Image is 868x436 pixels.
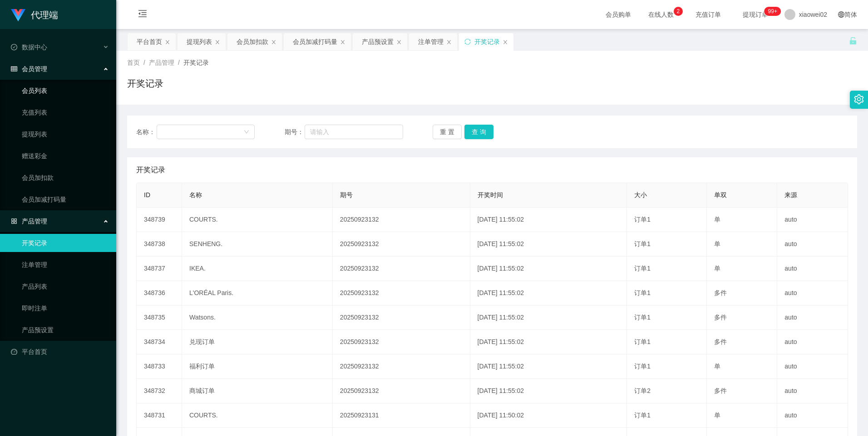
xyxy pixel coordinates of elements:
td: auto [777,379,848,403]
td: L'ORÉAL Paris. [182,281,333,305]
span: / [143,59,145,66]
a: 会员列表 [22,82,109,100]
span: 产品管理 [11,218,47,225]
span: 首页 [127,59,140,66]
a: 赠送彩金 [22,147,109,165]
i: 图标: table [11,66,17,72]
td: 348732 [137,379,182,403]
span: 单 [714,412,720,419]
td: 20250923132 [333,257,470,281]
i: 图标: close [271,39,276,45]
div: 提现列表 [187,33,212,50]
td: 348733 [137,354,182,379]
span: 多件 [714,338,727,345]
div: 开奖记录 [474,33,500,50]
td: [DATE] 11:55:02 [470,208,627,232]
td: [DATE] 11:55:02 [470,257,627,281]
span: 名称 [189,191,202,199]
a: 会员加扣款 [22,169,109,187]
span: 大小 [634,191,647,199]
td: 兑现订单 [182,330,333,354]
span: 订单1 [634,314,651,321]
span: 会员管理 [11,65,47,73]
td: 20250923132 [333,379,470,403]
td: auto [777,403,848,428]
td: 20250923132 [333,305,470,330]
td: 348736 [137,281,182,305]
sup: 2 [674,7,683,16]
span: 订单1 [634,363,651,370]
td: 348739 [137,208,182,232]
a: 产品预设置 [22,321,109,339]
i: 图标: sync [464,39,471,45]
td: COURTS. [182,208,333,232]
span: 单 [714,363,720,370]
a: 会员加减打码量 [22,190,109,208]
td: auto [777,232,848,257]
td: auto [777,330,848,354]
div: 会员加扣款 [237,33,268,50]
td: 348735 [137,305,182,330]
td: 20250923132 [333,281,470,305]
td: 20250923132 [333,354,470,379]
td: auto [777,354,848,379]
a: 提现列表 [22,125,109,143]
a: 即时注单 [22,299,109,317]
span: / [178,59,180,66]
i: 图标: unlock [849,37,857,45]
td: 商城订单 [182,379,333,403]
span: 期号： [285,127,305,137]
h1: 代理端 [31,0,58,29]
span: 在线人数 [644,11,678,18]
span: 订单1 [634,240,651,247]
td: auto [777,305,848,330]
i: 图标: global [838,11,844,18]
i: 图标: menu-fold [127,0,158,29]
td: 福利订单 [182,354,333,379]
span: 多件 [714,289,727,296]
td: [DATE] 11:55:02 [470,305,627,330]
td: auto [777,208,848,232]
td: auto [777,281,848,305]
span: 名称： [136,127,157,137]
i: 图标: close [396,39,402,45]
span: 订单1 [634,338,651,345]
td: Watsons. [182,305,333,330]
span: 单双 [714,191,727,199]
td: auto [777,257,848,281]
input: 请输入 [305,125,403,139]
button: 查 询 [464,125,493,139]
sup: 1200 [764,7,781,16]
span: 产品管理 [149,59,174,66]
div: 注单管理 [418,33,444,50]
i: 图标: appstore-o [11,218,17,224]
td: COURTS. [182,403,333,428]
span: 开奖记录 [136,165,165,175]
h1: 开奖记录 [127,77,163,90]
a: 充值列表 [22,103,109,121]
span: 订单1 [634,289,651,296]
i: 图标: check-circle-o [11,44,17,50]
td: 348738 [137,232,182,257]
span: 订单1 [634,216,651,223]
td: [DATE] 11:55:02 [470,379,627,403]
span: 期号 [340,191,353,199]
td: 348737 [137,257,182,281]
button: 重 置 [433,125,462,139]
td: SENHENG. [182,232,333,257]
span: 订单1 [634,412,651,419]
span: 单 [714,216,720,223]
span: 单 [714,240,720,247]
span: 多件 [714,387,727,394]
i: 图标: close [165,39,170,45]
td: 348734 [137,330,182,354]
td: 348731 [137,403,182,428]
img: logo.9652507e.png [11,9,25,22]
td: [DATE] 11:55:02 [470,281,627,305]
span: 开奖记录 [183,59,209,66]
p: 2 [676,7,680,16]
td: 20250923131 [333,403,470,428]
span: 来源 [784,191,797,199]
td: 20250923132 [333,232,470,257]
a: 代理端 [11,11,58,18]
